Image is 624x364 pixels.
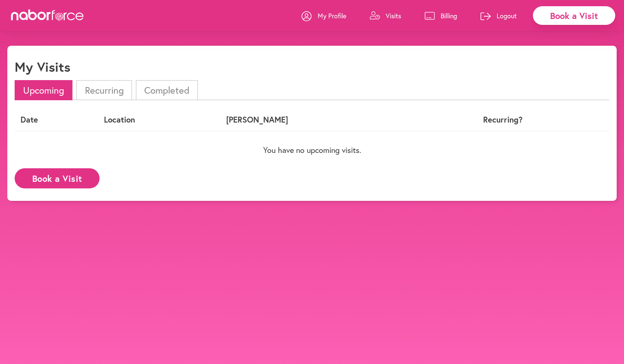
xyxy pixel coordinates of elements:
th: Location [98,109,220,131]
li: Recurring [76,80,132,100]
a: Book a Visit [15,174,100,181]
li: Upcoming [15,80,72,100]
li: Completed [136,80,198,100]
p: Logout [497,11,517,20]
a: Logout [481,5,517,27]
a: My Profile [302,5,346,27]
a: Visits [370,5,401,27]
p: Visits [386,11,401,20]
th: Date [15,109,98,131]
a: Billing [425,5,457,27]
th: [PERSON_NAME] [220,109,430,131]
p: You have no upcoming visits. [15,145,609,155]
p: My Profile [318,11,346,20]
p: Billing [441,11,457,20]
h1: My Visits [15,59,70,75]
th: Recurring? [430,109,576,131]
button: Book a Visit [15,168,100,188]
div: Book a Visit [533,6,615,25]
